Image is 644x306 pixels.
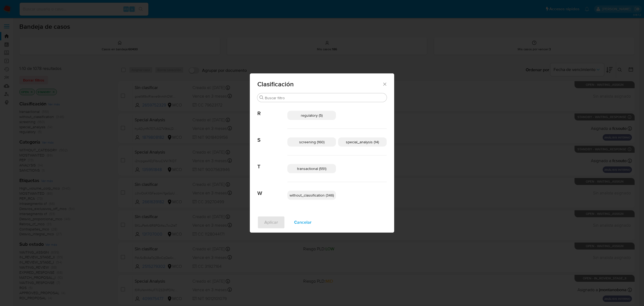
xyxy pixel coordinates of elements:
[287,191,336,200] div: without_classification (346)
[294,216,312,228] span: Cancelar
[297,166,326,171] span: transactional (551)
[299,139,324,145] span: screening (160)
[259,95,264,100] button: Buscar
[346,139,379,145] span: special_analysis (14)
[257,129,287,143] span: S
[257,182,287,197] span: W
[301,113,323,118] span: regulatory (5)
[257,102,287,117] span: R
[287,137,336,147] div: screening (160)
[382,81,387,86] button: Cerrar
[257,81,382,87] span: Clasificación
[338,137,387,147] div: special_analysis (14)
[287,111,336,120] div: regulatory (5)
[265,95,385,100] input: Buscar filtro
[257,155,287,170] span: T
[287,216,319,229] button: Cancelar
[287,164,336,173] div: transactional (551)
[290,193,334,198] span: without_classification (346)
